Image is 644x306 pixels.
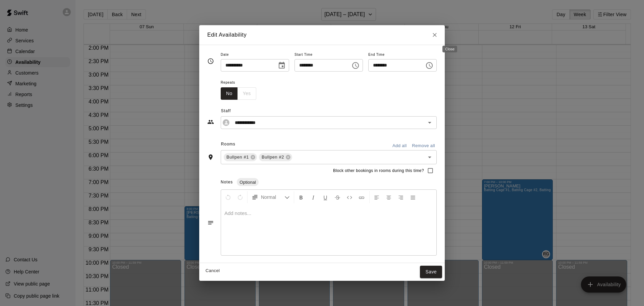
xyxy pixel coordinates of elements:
button: Save [420,266,442,278]
button: Center Align [383,191,394,203]
button: Remove all [410,141,437,151]
button: Undo [222,191,234,203]
button: Add all [389,141,410,151]
button: Choose time, selected time is 7:30 PM [423,59,436,72]
span: Staff [221,106,437,117]
svg: Rooms [207,154,214,161]
svg: Timing [207,58,214,64]
div: outlined button group [221,87,256,100]
div: Close [442,46,457,52]
button: Format Bold [296,191,307,203]
button: Formatting Options [249,191,292,203]
div: Bullpen #1 [224,153,257,161]
button: Insert Link [356,191,367,203]
svg: Staff [207,119,214,125]
span: End Time [368,50,437,59]
h6: Edit Availability [207,31,247,39]
button: Left Align [371,191,382,203]
span: Normal [261,194,284,201]
button: Format Italics [308,191,319,203]
button: Format Strikethrough [332,191,343,203]
svg: Notes [207,219,214,226]
button: Open [425,152,434,162]
span: Optional [237,180,258,185]
span: Repeats [221,78,262,87]
button: Redo [234,191,246,203]
button: Close [429,29,441,41]
button: Justify Align [407,191,419,203]
button: Open [425,118,434,127]
span: Date [221,50,289,59]
button: No [221,87,238,100]
span: Block other bookings in rooms during this time? [333,168,424,174]
button: Right Align [395,191,407,203]
button: Format Underline [320,191,331,203]
button: Insert Code [344,191,355,203]
span: Start Time [294,50,363,59]
span: Rooms [221,142,235,146]
button: Choose date, selected date is Sep 9, 2025 [275,59,288,72]
button: Cancel [202,266,223,276]
span: Notes [221,180,233,184]
span: Bullpen #2 [259,154,287,161]
button: Choose time, selected time is 6:00 PM [349,59,362,72]
span: Bullpen #1 [224,154,252,161]
div: Bullpen #2 [259,153,292,161]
